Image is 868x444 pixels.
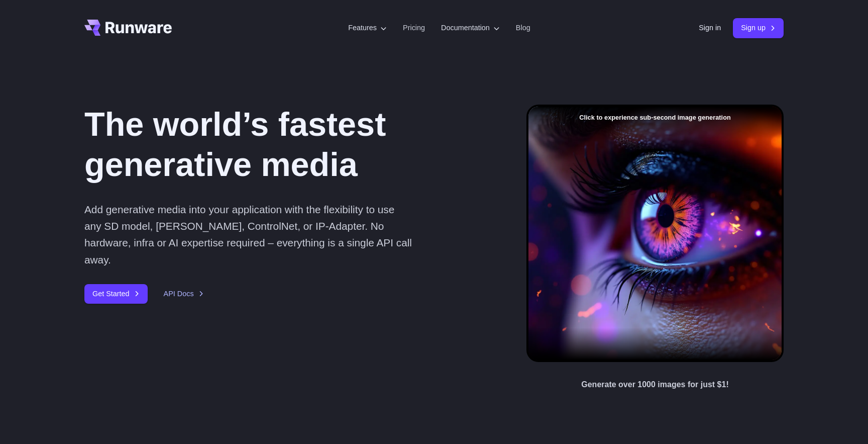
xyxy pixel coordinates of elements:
[516,22,530,34] a: Blog
[84,201,412,268] p: Add generative media into your application with the flexibility to use any SD model, [PERSON_NAME...
[403,22,425,34] a: Pricing
[348,22,387,34] label: Features
[84,284,148,304] a: Get Started
[733,18,784,38] a: Sign up
[699,22,721,34] a: Sign in
[84,20,172,36] a: Go to /
[84,105,494,185] h1: The world’s fastest generative media
[581,378,728,391] p: Generate over 1000 images for just $1!
[441,22,500,34] label: Documentation
[164,288,204,300] a: API Docs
